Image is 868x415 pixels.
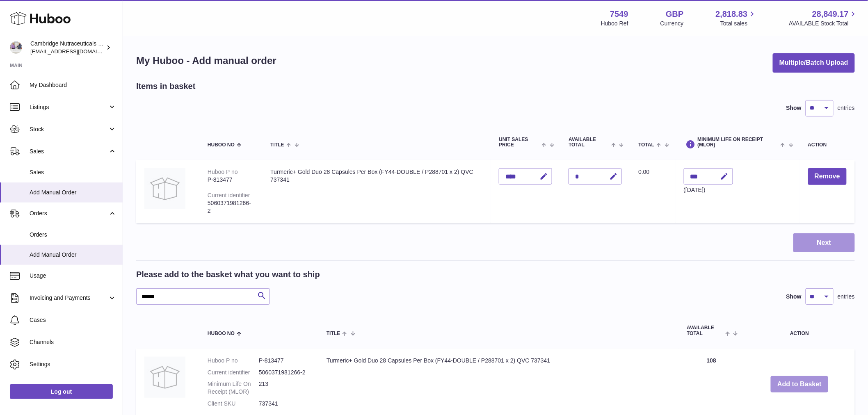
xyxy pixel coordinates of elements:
label: Show [786,104,802,112]
span: Sales [30,148,108,155]
span: Orders [30,231,116,239]
span: Huboo no [208,331,235,336]
dt: Huboo P no [208,357,259,365]
span: Huboo no [208,142,235,148]
button: Remove [808,168,847,185]
td: Turmeric+ Gold Duo 28 Capsules Per Box (FY44-DOUBLE / P288701 x 2) QVC 737341 [262,160,491,223]
dd: P-813477 [259,357,310,365]
span: Total sales [720,20,757,27]
span: [EMAIL_ADDRESS][DOMAIN_NAME] [30,48,121,55]
span: Title [327,331,340,336]
dt: Client SKU [208,400,259,408]
h2: Please add to the basket what you want to ship [136,269,320,280]
span: Orders [30,210,108,217]
span: AVAILABLE Total [569,137,609,148]
span: Unit Sales Price [499,137,539,148]
button: Multiple/Batch Upload [773,53,855,73]
span: 28,849.17 [812,9,849,20]
img: Turmeric+ Gold Duo 28 Capsules Per Box (FY44-DOUBLE / P288701 x 2) QVC 737341 [144,357,185,398]
span: Listings [30,103,108,111]
span: Title [270,142,284,148]
span: AVAILABLE Total [687,325,723,336]
div: ([DATE]) [684,186,733,194]
button: Next [793,233,855,253]
span: AVAILABLE Stock Total [789,20,858,27]
dd: 737341 [259,400,310,408]
span: Total [638,142,654,148]
div: Action [808,142,847,148]
span: 2,818.83 [716,9,748,20]
span: Invoicing and Payments [30,294,108,302]
a: 2,818.83 Total sales [716,9,757,27]
div: Cambridge Nutraceuticals Ltd [30,40,104,55]
label: Show [786,293,802,301]
th: Action [744,317,855,344]
span: Add Manual Order [30,251,116,259]
img: qvc@camnutra.com [10,41,22,54]
span: 0.00 [638,169,649,175]
dd: 5060371981266-2 [259,369,310,376]
span: Usage [30,272,116,280]
div: Huboo P no [208,169,238,175]
div: Currency [660,20,684,27]
div: 5060371981266-2 [208,199,254,215]
span: Channels [30,338,116,346]
span: Settings [30,360,116,368]
div: Current identifier [208,192,250,198]
h1: My Huboo - Add manual order [136,54,276,67]
span: Cases [30,316,116,324]
div: P-813477 [208,176,254,184]
a: Log out [10,384,113,399]
span: My Dashboard [30,81,116,89]
dt: Current identifier [208,369,259,376]
span: Stock [30,125,108,133]
button: Add to Basket [771,376,828,393]
div: Huboo Ref [601,20,628,27]
span: Minimum Life On Receipt (MLOR) [698,137,779,148]
span: entries [838,104,855,112]
dd: 213 [259,380,310,396]
span: entries [838,293,855,301]
strong: 7549 [610,9,628,20]
a: 28,849.17 AVAILABLE Stock Total [789,9,858,27]
span: Sales [30,169,116,176]
img: Turmeric+ Gold Duo 28 Capsules Per Box (FY44-DOUBLE / P288701 x 2) QVC 737341 [144,168,185,209]
h2: Items in basket [136,81,196,92]
span: Add Manual Order [30,189,116,196]
strong: GBP [666,9,683,20]
dt: Minimum Life On Receipt (MLOR) [208,380,259,396]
